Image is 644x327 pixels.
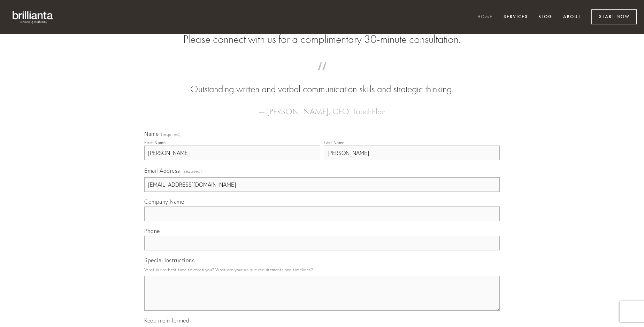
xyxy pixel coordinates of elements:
[144,227,160,234] span: Phone
[144,33,500,46] h2: Please connect with us for a complimentary 30-minute consultation.
[324,140,345,145] div: Last Name
[144,140,166,145] div: First Name
[144,265,500,274] p: What is the best time to reach you? What are your unique requirements and timelines?
[7,7,59,27] img: brillianta - research, strategy, marketing
[499,11,532,23] a: Services
[155,69,489,96] blockquote: Outstanding written and verbal communication skills and strategic thinking.
[183,166,202,176] span: (required)
[559,11,585,23] a: About
[591,9,637,24] a: Start Now
[144,198,184,205] span: Company Name
[144,167,180,174] span: Email Address
[155,96,489,118] figcaption: — [PERSON_NAME], CEO, TouchPlan
[144,317,189,324] span: Keep me informed
[161,132,181,137] span: (required)
[534,11,557,23] a: Blog
[155,69,489,83] span: “
[144,130,159,137] span: Name
[473,11,497,23] a: Home
[144,257,194,264] span: Special Instructions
